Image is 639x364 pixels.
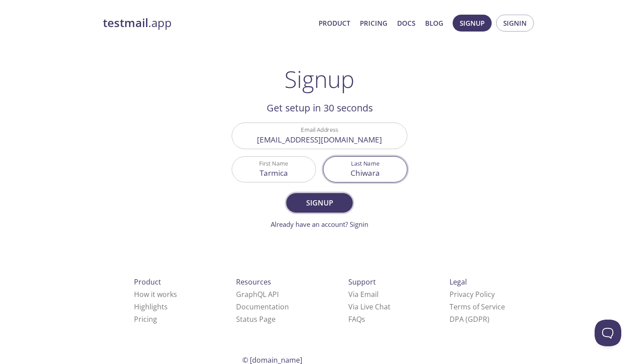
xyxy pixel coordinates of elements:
iframe: Help Scout Beacon - Open [595,320,621,346]
span: Signup [296,197,343,209]
span: Resources [236,277,271,287]
a: Pricing [360,17,387,29]
a: Terms of Service [450,302,505,312]
strong: testmail [103,15,148,31]
a: Status Page [236,314,276,324]
button: Signup [286,193,353,213]
a: Highlights [134,302,168,312]
button: Signup [453,15,492,32]
a: Product [319,17,350,29]
a: Documentation [236,302,289,312]
button: Signin [496,15,534,32]
a: How it works [134,289,177,299]
a: Pricing [134,314,157,324]
a: GraphQL API [236,289,279,299]
span: Signin [503,17,527,29]
a: Docs [397,17,415,29]
h2: Get setup in 30 seconds [232,100,407,115]
span: Product [134,277,161,287]
a: Via Email [348,289,379,299]
a: Already have an account? Signin [271,220,368,229]
span: Support [348,277,376,287]
h1: Signup [284,66,355,92]
span: Legal [450,277,467,287]
a: DPA (GDPR) [450,314,489,324]
a: Blog [425,17,443,29]
span: s [362,314,365,324]
a: Via Live Chat [348,302,390,312]
span: Signup [460,17,485,29]
a: testmail.app [103,16,312,31]
a: FAQ [348,314,365,324]
a: Privacy Policy [450,289,495,299]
